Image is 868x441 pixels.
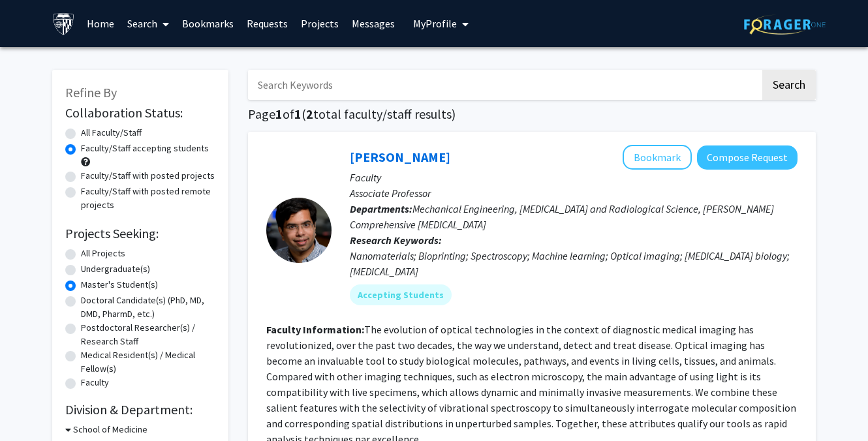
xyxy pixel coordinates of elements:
h2: Division & Department: [65,402,215,418]
span: 2 [306,106,313,122]
label: All Faculty/Staff [81,126,142,140]
label: Faculty/Staff accepting students [81,142,209,155]
label: All Projects [81,247,125,260]
span: 1 [294,106,302,122]
a: [PERSON_NAME] [350,149,450,165]
label: Undergraduate(s) [81,262,150,276]
img: ForagerOne Logo [744,14,826,35]
h1: Page of ( total faculty/staff results) [248,106,816,122]
label: Postdoctoral Researcher(s) / Research Staff [81,321,215,348]
h3: School of Medicine [73,423,147,436]
input: Search Keywords [248,70,760,100]
button: Search [762,70,816,100]
b: Research Keywords: [350,234,442,247]
iframe: To enrich screen reader interactions, please activate Accessibility in Grammarly extension settings [10,382,55,431]
p: Faculty [350,170,798,185]
b: Departments: [350,202,412,215]
a: Home [80,1,121,46]
a: Projects [294,1,345,46]
button: Compose Request to Ishan Barman [697,145,798,170]
a: Search [121,1,176,46]
a: Bookmarks [176,1,240,46]
div: Nanomaterials; Bioprinting; Spectroscopy; Machine learning; Optical imaging; [MEDICAL_DATA] biolo... [350,248,798,279]
h2: Collaboration Status: [65,105,215,121]
label: Doctoral Candidate(s) (PhD, MD, DMD, PharmD, etc.) [81,294,215,321]
label: Medical Resident(s) / Medical Fellow(s) [81,348,215,376]
mat-chip: Accepting Students [350,284,452,305]
span: My Profile [413,17,457,30]
label: Faculty [81,376,109,389]
label: Master's Student(s) [81,278,158,292]
a: Requests [240,1,294,46]
p: Associate Professor [350,185,798,201]
button: Add Ishan Barman to Bookmarks [623,145,692,170]
h2: Projects Seeking: [65,226,215,241]
b: Faculty Information: [266,323,364,336]
span: Mechanical Engineering, [MEDICAL_DATA] and Radiological Science, [PERSON_NAME] Comprehensive [MED... [350,202,774,231]
a: Messages [345,1,401,46]
span: 1 [275,106,283,122]
label: Faculty/Staff with posted projects [81,169,215,183]
img: Johns Hopkins University Logo [52,12,75,35]
label: Faculty/Staff with posted remote projects [81,185,215,212]
span: Refine By [65,84,117,100]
